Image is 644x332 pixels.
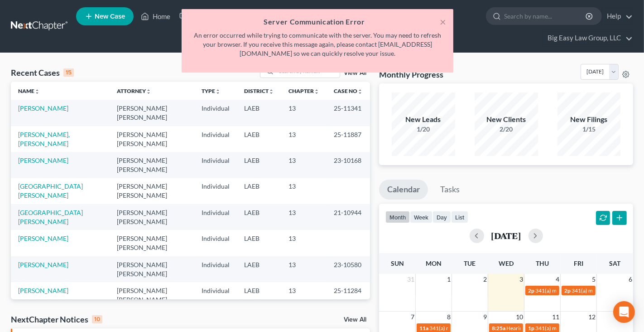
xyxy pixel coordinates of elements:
a: [PERSON_NAME] [18,104,68,112]
span: 3 [519,274,524,285]
span: Wed [499,259,514,267]
div: New Leads [392,114,455,125]
button: week [410,211,433,223]
a: [PERSON_NAME] [18,261,68,269]
a: Payments [354,8,405,24]
a: Districtunfold_more [244,88,274,94]
a: [PERSON_NAME] [18,234,68,242]
td: Individual [194,230,237,256]
td: [PERSON_NAME] [PERSON_NAME] [110,230,194,256]
td: 13 [281,204,327,230]
span: 10 [515,312,524,322]
span: 8 [446,312,452,322]
i: unfold_more [314,89,319,94]
td: LAEB [237,126,281,152]
td: [PERSON_NAME] [PERSON_NAME] [110,282,194,308]
td: LAEB [237,230,281,256]
td: 13 [281,256,327,282]
span: 341(a) meeting for [PERSON_NAME] [429,325,517,332]
input: Search by name... [504,8,587,24]
td: [PERSON_NAME] [PERSON_NAME] [110,152,194,178]
a: Case Nounfold_more [334,88,363,94]
td: 23-10168 [327,152,370,178]
span: 2p [564,287,571,294]
span: 341(a) meeting for [PERSON_NAME] [535,325,623,332]
button: list [451,211,468,223]
span: Sun [391,259,404,267]
span: 1p [528,325,534,332]
span: 2 [482,274,488,285]
span: 1 [446,274,452,285]
a: Attorneyunfold_more [117,88,151,94]
a: Help [602,8,633,24]
div: 10 [92,315,102,323]
span: 31 [406,274,415,285]
div: NextChapter Notices [11,314,102,325]
a: View All [344,317,366,323]
div: New Clients [475,114,538,125]
span: Fri [574,259,583,267]
a: Tasks [432,180,468,200]
td: [PERSON_NAME] [PERSON_NAME] [110,126,194,152]
h2: [DATE] [491,231,521,240]
span: 6 [628,274,633,285]
td: LAEB [237,282,281,308]
td: 25-11887 [327,126,370,152]
i: unfold_more [215,89,221,94]
button: day [433,211,451,223]
span: Hearing for [PERSON_NAME] [506,325,577,332]
a: [GEOGRAPHIC_DATA][PERSON_NAME] [18,209,83,225]
a: Chapterunfold_more [288,88,319,94]
span: 7 [410,312,415,322]
td: 13 [281,152,327,178]
span: 2p [528,287,534,294]
i: unfold_more [357,89,363,94]
span: 8:25a [492,325,505,332]
span: 11a [419,325,428,332]
i: unfold_more [34,89,40,94]
a: Nameunfold_more [18,88,40,94]
i: unfold_more [146,89,151,94]
i: unfold_more [269,89,274,94]
span: 341(a) meeting for [PERSON_NAME] [535,287,623,294]
a: Typeunfold_more [202,88,221,94]
a: Client Portal [175,8,234,24]
button: × [440,16,446,27]
div: 1/20 [392,125,455,134]
td: LAEB [237,152,281,178]
td: 13 [281,178,327,204]
span: Tue [464,259,476,267]
div: 2/20 [475,125,538,134]
a: Calendar [379,180,428,200]
span: 9 [482,312,488,322]
span: Thu [536,259,549,267]
td: Individual [194,204,237,230]
div: New Filings [557,114,621,125]
td: [PERSON_NAME] [PERSON_NAME] [110,256,194,282]
td: [PERSON_NAME] [PERSON_NAME] [110,178,194,204]
a: [PERSON_NAME] [18,287,68,294]
a: Directory Cases [234,8,303,24]
td: 13 [281,230,327,256]
a: [PERSON_NAME], [PERSON_NAME] [18,131,70,147]
button: month [385,211,410,223]
h5: Server Communication Error [189,16,446,27]
td: Individual [194,126,237,152]
td: 21-10944 [327,204,370,230]
td: Individual [194,178,237,204]
div: 1/15 [557,125,621,134]
td: LAEB [237,178,281,204]
td: Individual [194,100,237,126]
td: 13 [281,100,327,126]
td: Individual [194,152,237,178]
a: Home [136,8,175,24]
a: [PERSON_NAME] [18,156,68,164]
span: 4 [555,274,560,285]
td: LAEB [237,204,281,230]
td: 13 [281,126,327,152]
td: 25-11341 [327,100,370,126]
td: 13 [281,282,327,308]
a: DebtorCC [303,8,354,24]
td: LAEB [237,100,281,126]
td: 25-11284 [327,282,370,308]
